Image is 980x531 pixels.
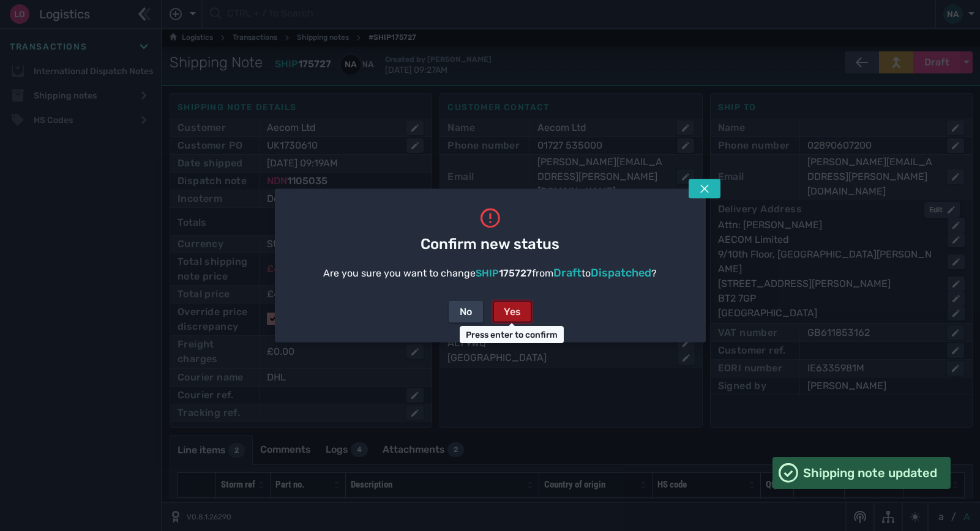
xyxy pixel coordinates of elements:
[689,179,720,199] button: Tap escape key to close
[504,305,521,319] div: Yes
[493,301,532,323] button: Yes
[460,326,564,343] div: Press enter to confirm
[460,305,472,319] div: No
[553,266,582,280] span: Draft
[499,267,532,279] span: 175727
[476,267,499,279] span: SHIP
[449,301,483,323] button: No
[803,464,937,482] span: Shipping note updated
[421,233,559,255] span: Confirm new status
[591,266,651,280] span: Dispatched
[323,265,657,281] div: Are you sure you want to change from to ?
